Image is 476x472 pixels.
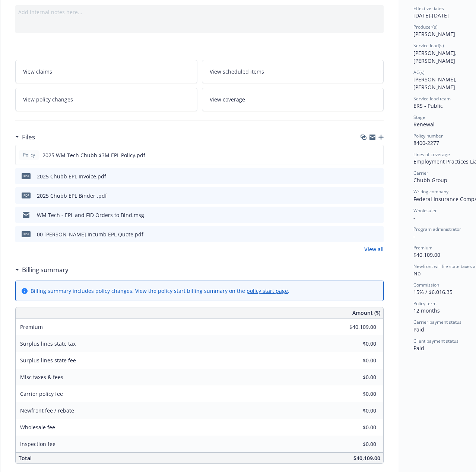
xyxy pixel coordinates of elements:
[413,102,443,109] span: ERS - Public
[15,132,35,142] div: Files
[15,88,197,111] a: View policy changes
[20,424,55,431] span: Wholesale fee
[413,326,424,333] span: Paid
[374,192,381,200] button: preview file
[413,42,444,49] span: Service lead(s)
[413,133,443,139] span: Policy number
[20,340,76,347] span: Surplus lines state tax
[37,211,144,219] div: WM Tech - EPL and FID Orders to Bind.msg
[413,24,438,30] span: Producer(s)
[413,207,437,214] span: Wholesaler
[332,355,381,366] input: 0.00
[413,170,428,176] span: Carrier
[374,172,381,180] button: preview file
[332,422,381,433] input: 0.00
[20,407,74,414] span: Newfront fee / rebate
[20,440,55,447] span: Inspection fee
[413,319,461,325] span: Carrier payment status
[15,265,69,275] div: Billing summary
[413,288,453,295] span: 15% / $6,016.35
[20,374,63,381] span: Misc taxes & fees
[23,96,73,103] span: View policy changes
[210,96,245,103] span: View coverage
[42,151,145,159] span: 2025 WM Tech Chubb $3M EPL Policy.pdf
[353,455,380,462] span: $40,109.00
[22,231,31,237] span: pdf
[374,151,380,159] button: preview file
[362,192,368,200] button: download file
[332,405,381,416] input: 0.00
[37,192,107,200] div: 2025 Chubb EPL Binder .pdf
[18,8,381,16] div: Add internal notes here...
[362,211,368,219] button: download file
[413,282,439,288] span: Commission
[364,245,384,253] a: View all
[413,226,461,232] span: Program administrator
[23,68,52,75] span: View claims
[210,68,264,75] span: View scheduled items
[362,172,368,180] button: download file
[332,388,381,400] input: 0.00
[413,251,440,258] span: $40,109.00
[22,132,35,142] h3: Files
[20,323,43,330] span: Premium
[413,307,440,314] span: 12 months
[413,49,458,64] span: [PERSON_NAME], [PERSON_NAME]
[413,114,425,120] span: Stage
[332,338,381,349] input: 0.00
[413,69,425,75] span: AC(s)
[413,76,458,91] span: [PERSON_NAME], [PERSON_NAME]
[374,211,381,219] button: preview file
[332,439,381,450] input: 0.00
[362,230,368,238] button: download file
[413,188,448,195] span: Writing company
[22,193,31,198] span: pdf
[202,60,384,83] a: View scheduled items
[332,372,381,383] input: 0.00
[413,121,435,128] span: Renewal
[374,230,381,238] button: preview file
[31,287,289,295] div: Billing summary includes policy changes. View the policy start billing summary on the .
[413,151,450,158] span: Lines of coverage
[37,172,106,180] div: 2025 Chubb EPL Invoice.pdf
[362,151,368,159] button: download file
[22,173,31,179] span: pdf
[413,177,447,184] span: Chubb Group
[413,233,415,240] span: -
[202,88,384,111] a: View coverage
[413,96,451,102] span: Service lead team
[22,265,69,275] h3: Billing summary
[413,5,444,12] span: Effective dates
[247,287,288,294] a: policy start page
[352,309,380,317] span: Amount ($)
[37,230,143,238] div: 00 [PERSON_NAME] Incumb EPL Quote.pdf
[413,139,439,146] span: 8400-2277
[15,60,197,83] a: View claims
[20,357,76,364] span: Surplus lines state fee
[413,270,421,277] span: No
[20,390,63,397] span: Carrier policy fee
[19,455,32,462] span: Total
[413,300,437,307] span: Policy term
[413,214,415,221] span: -
[22,152,37,158] span: Policy
[413,338,458,344] span: Client payment status
[332,321,381,333] input: 0.00
[413,30,455,38] span: [PERSON_NAME]
[413,245,432,251] span: Premium
[413,345,424,352] span: Paid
